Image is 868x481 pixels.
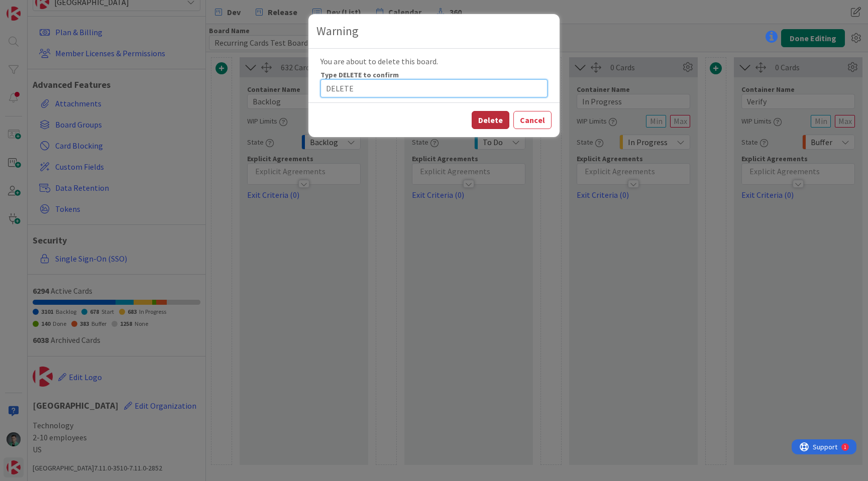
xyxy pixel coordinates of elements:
span: Support [21,2,46,14]
div: 1 [52,4,55,12]
div: Warning [316,22,359,40]
button: Delete [472,111,509,129]
button: Cancel [513,111,552,129]
h6: You are about to delete this board. [320,57,548,66]
label: Type DELETE to confirm [320,70,399,79]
